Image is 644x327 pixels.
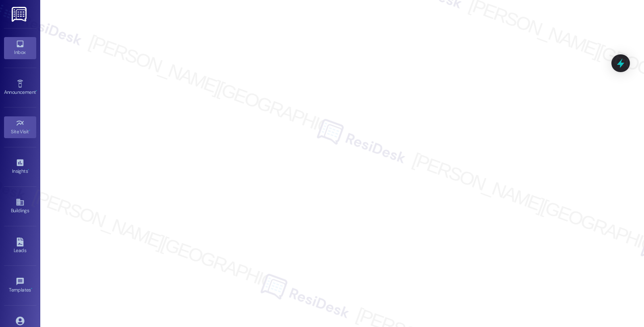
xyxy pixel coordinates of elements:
[4,156,36,178] a: Insights •
[4,195,36,217] a: Buildings
[29,128,30,133] span: •
[28,167,29,173] span: •
[36,88,37,94] span: •
[31,286,32,292] span: •
[4,275,36,296] a: Templates •
[4,37,36,59] a: Inbox
[12,7,28,22] img: ResiDesk Logo
[4,235,36,257] a: Leads
[4,116,36,138] a: Site Visit •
